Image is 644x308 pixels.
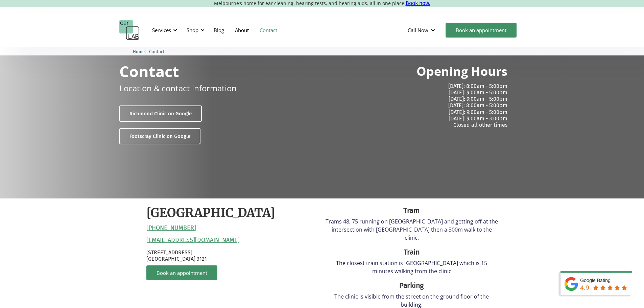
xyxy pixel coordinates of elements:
div: Parking [326,280,498,291]
a: Contact [254,20,283,40]
a: [PHONE_NUMBER] [146,224,196,232]
p: Trams 48, 75 running on [GEOGRAPHIC_DATA] and getting off at the intersection with [GEOGRAPHIC_DA... [326,217,498,242]
h2: [GEOGRAPHIC_DATA] [146,205,275,221]
p: Location & contact information [119,82,237,94]
a: Home [133,48,145,54]
div: Shop [187,27,198,33]
a: Contact [149,48,165,54]
div: Train [326,247,498,258]
a: Blog [208,20,230,40]
a: About [230,20,254,40]
a: home [119,20,140,40]
li: 〉 [133,48,149,55]
a: Richmond Clinic on Google [119,105,202,122]
div: Services [148,20,179,40]
span: Home [133,49,145,54]
span: Contact [149,49,165,54]
a: [EMAIL_ADDRESS][DOMAIN_NAME] [146,237,240,244]
a: Footscray Clinic on Google [119,128,200,144]
div: Call Now [408,27,428,33]
div: Shop [183,20,207,40]
p: The closest train station is [GEOGRAPHIC_DATA] which is 15 minutes walking from the clinic [326,259,498,275]
div: Tram [326,205,498,216]
p: [DATE]: 8:00am - 5:00pm [DATE]: 9:00am - 5:00pm [DATE]: 9:00am - 5:00pm [DATE]: 8:00am - 5:00pm [... [328,83,507,128]
h2: Opening Hours [416,64,507,79]
a: Book an appointment [146,265,217,280]
div: Services [152,27,171,33]
p: [STREET_ADDRESS], [GEOGRAPHIC_DATA] 3121 [146,249,319,262]
div: Call Now [402,20,442,40]
a: Book an appointment [446,23,517,38]
h1: Contact [119,64,179,79]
